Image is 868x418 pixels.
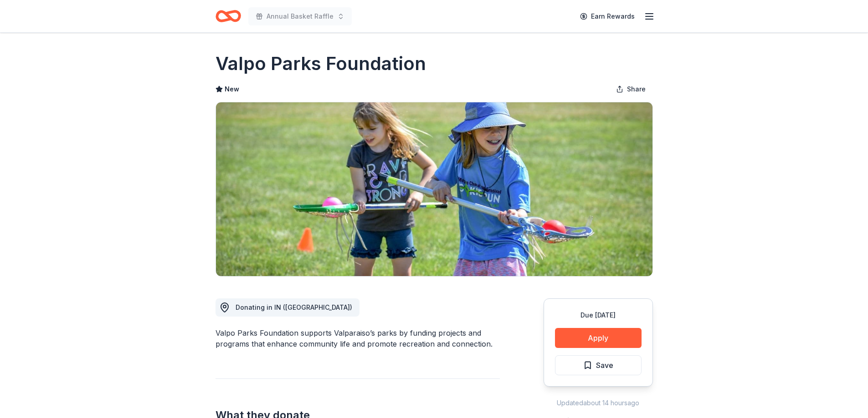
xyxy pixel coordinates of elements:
button: Save [555,355,642,375]
h1: Valpo Parks Foundation [216,51,426,76]
a: Earn Rewards [575,8,640,25]
span: Share [627,84,646,95]
span: Donating in IN ([GEOGRAPHIC_DATA]) [236,303,352,311]
img: Image for Valpo Parks Foundation [216,102,652,276]
span: Save [596,359,613,371]
button: Annual Basket Raffle [248,7,352,25]
span: Annual Basket Raffle [267,11,334,22]
a: Home [216,5,241,27]
span: New [225,84,239,95]
div: Valpo Parks Foundation supports Valparaiso’s parks by funding projects and programs that enhance ... [216,327,500,349]
div: Due [DATE] [555,310,642,321]
div: Updated about 14 hours ago [544,398,653,408]
button: Apply [555,328,642,348]
button: Share [609,80,653,98]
